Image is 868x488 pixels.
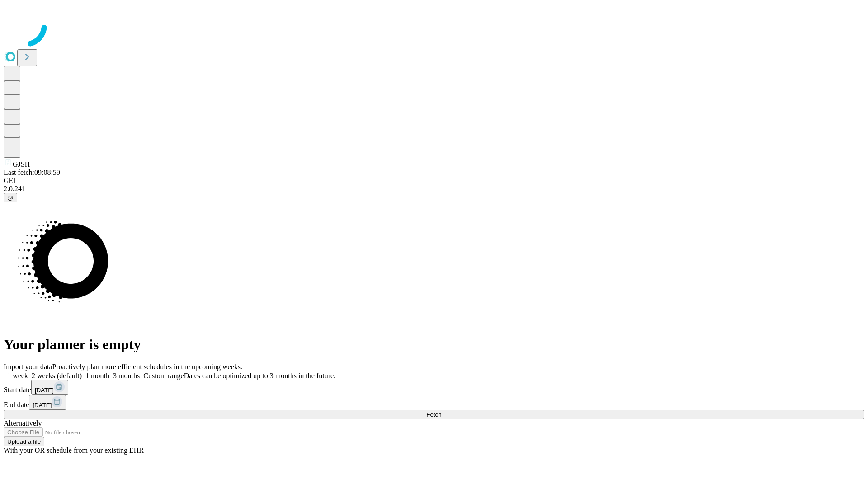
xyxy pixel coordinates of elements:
[33,402,52,408] span: [DATE]
[4,395,864,410] div: End date
[4,363,52,371] span: Import your data
[85,372,109,380] span: 1 month
[426,411,441,418] span: Fetch
[4,419,42,427] span: Alternatively
[35,387,54,394] span: [DATE]
[4,185,864,193] div: 2.0.241
[4,336,864,353] h1: Your planner is empty
[52,363,242,371] span: Proactively plan more efficient schedules in the upcoming weeks.
[4,446,144,454] span: With your OR schedule from your existing EHR
[32,372,82,380] span: 2 weeks (default)
[4,437,44,446] button: Upload a file
[4,380,864,395] div: Start date
[4,193,17,202] button: @
[31,380,68,395] button: [DATE]
[4,410,864,419] button: Fetch
[7,372,28,380] span: 1 week
[113,372,140,380] span: 3 months
[184,372,335,380] span: Dates can be optimized up to 3 months in the future.
[4,177,864,185] div: GEI
[13,160,30,168] span: GJSH
[4,169,60,176] span: Last fetch: 09:08:59
[29,395,66,410] button: [DATE]
[7,194,14,201] span: @
[143,372,184,380] span: Custom range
